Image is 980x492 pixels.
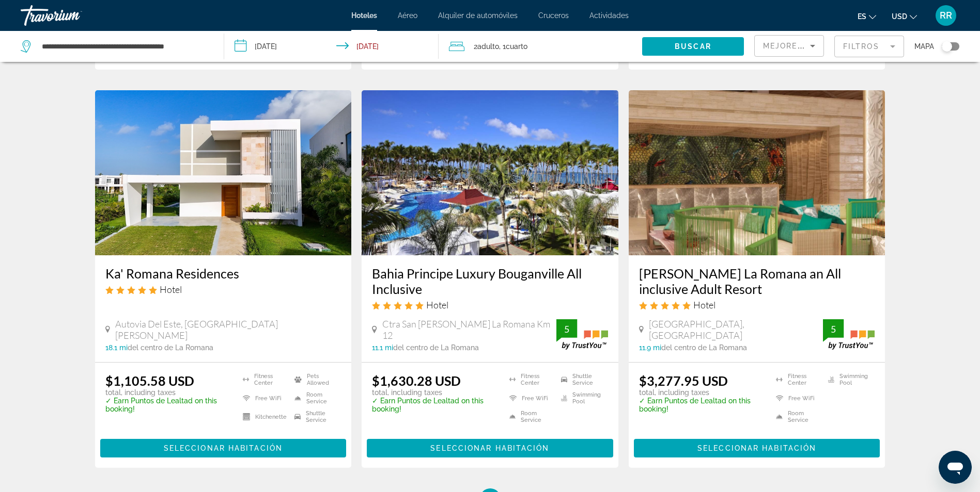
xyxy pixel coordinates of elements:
span: [GEOGRAPHIC_DATA], [GEOGRAPHIC_DATA] [649,318,823,341]
span: Hotel [693,299,715,310]
li: Pets Allowed [289,373,341,386]
li: Room Service [771,410,823,423]
li: Room Service [504,410,556,423]
a: [PERSON_NAME] La Romana an All inclusive Adult Resort [639,266,875,297]
p: ✓ Earn Puntos de Lealtad on this booking! [105,397,230,413]
a: Seleccionar habitación [367,441,613,452]
span: 18.1 mi [105,343,128,352]
a: Aéreo [398,11,417,20]
button: Change language [858,9,876,24]
button: Change currency [892,9,917,24]
span: del centro de La Romana [393,343,479,352]
div: 5 [823,323,844,335]
span: , 1 [499,39,527,54]
li: Room Service [289,391,341,405]
span: USD [892,12,907,21]
p: total, including taxes [639,388,763,397]
a: Ka' Romana Residences [105,266,341,281]
li: Fitness Center [504,373,556,386]
li: Fitness Center [238,373,289,386]
ins: $1,630.28 USD [372,373,461,388]
span: Hotel [160,284,182,295]
span: Cuarto [506,42,527,51]
span: 11.1 mi [372,343,393,352]
img: Hotel image [629,90,885,255]
a: Seleccionar habitación [100,441,347,452]
iframe: Button to launch messaging window [939,451,972,484]
button: Filter [834,35,904,58]
button: Check-in date: Oct 11, 2025 Check-out date: Oct 19, 2025 [224,31,438,62]
mat-select: Sort by [763,40,815,52]
a: Seleccionar habitación [634,441,880,452]
li: Free WiFi [504,391,556,405]
li: Shuttle Service [289,410,341,423]
li: Swimming Pool [556,391,608,405]
li: Free WiFi [238,391,289,405]
button: Seleccionar habitación [634,439,880,457]
button: User Menu [932,5,959,26]
li: Free WiFi [771,391,823,405]
span: del centro de La Romana [128,343,213,352]
button: Seleccionar habitación [367,439,613,457]
span: Mapa [914,39,934,54]
span: 11.9 mi [639,343,661,352]
a: Cruceros [538,11,569,20]
span: Adulto [477,42,499,51]
p: total, including taxes [372,388,496,397]
p: ✓ Earn Puntos de Lealtad on this booking! [639,397,763,413]
a: Travorium [21,2,124,29]
span: Seleccionar habitación [430,444,549,452]
span: del centro de La Romana [661,343,747,352]
span: es [858,12,866,21]
span: Hotel [426,299,448,310]
span: Seleccionar habitación [164,444,283,452]
img: trustyou-badge.svg [823,319,875,350]
div: 5 star Hotel [372,299,608,310]
li: Swimming Pool [823,373,875,386]
button: Toggle map [934,42,959,51]
a: Hoteles [351,11,377,20]
button: Seleccionar habitación [100,439,347,457]
li: Fitness Center [771,373,823,386]
a: Bahia Principe Luxury Bouganville All Inclusive [372,266,608,297]
ins: $3,277.95 USD [639,373,728,388]
span: Ctra San [PERSON_NAME] La Romana Km 12 [382,318,556,341]
div: 5 [556,323,577,335]
span: Seleccionar habitación [697,444,816,452]
p: ✓ Earn Puntos de Lealtad on this booking! [372,397,496,413]
span: Mejores descuentos [763,42,866,50]
li: Shuttle Service [556,373,608,386]
div: 5 star Hotel [105,284,341,295]
img: Hotel image [95,90,352,255]
ins: $1,105.58 USD [105,373,194,388]
a: Alquiler de automóviles [438,11,518,20]
img: Hotel image [362,90,618,255]
button: Travelers: 2 adults, 0 children [439,31,642,62]
a: Actividades [589,11,629,20]
button: Buscar [642,37,744,56]
span: Buscar [675,42,711,51]
li: Kitchenette [238,410,289,423]
div: 5 star Hotel [639,299,875,310]
span: Autovia Del Este, [GEOGRAPHIC_DATA][PERSON_NAME] [115,318,341,341]
img: trustyou-badge.svg [556,319,608,350]
span: 2 [474,39,499,54]
p: total, including taxes [105,388,230,397]
span: RR [940,10,952,21]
